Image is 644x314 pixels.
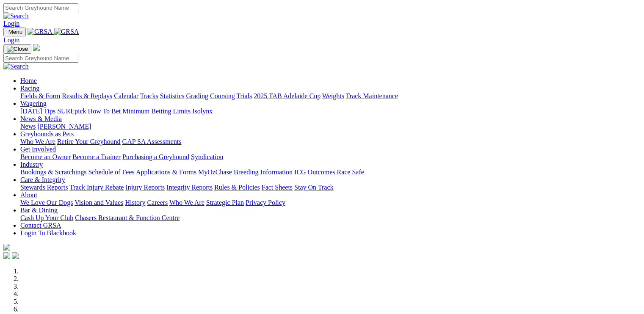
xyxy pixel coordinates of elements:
[20,77,37,84] a: Home
[122,107,191,115] a: Minimum Betting Limits
[206,199,244,206] a: Strategic Plan
[192,107,213,115] a: Isolynx
[234,168,293,176] a: Breeding Information
[214,184,260,191] a: Rules & Policies
[20,161,43,168] a: Industry
[3,20,19,27] a: Login
[186,92,208,99] a: Grading
[28,28,53,36] img: GRSA
[262,184,293,191] a: Fact Sheets
[12,252,19,259] img: twitter.svg
[147,199,168,206] a: Careers
[72,153,121,160] a: Become a Trainer
[20,130,74,138] a: Greyhounds as Pets
[3,36,19,44] a: Login
[140,92,158,99] a: Tracks
[33,44,40,51] img: logo-grsa-white.png
[20,85,39,92] a: Racing
[88,107,121,115] a: How To Bet
[20,153,71,160] a: Become an Owner
[294,168,335,176] a: ICG Outcomes
[69,184,124,191] a: Track Injury Rebate
[114,92,138,99] a: Calendar
[88,168,134,176] a: Schedule of Fees
[337,168,364,176] a: Race Safe
[75,199,123,206] a: Vision and Values
[169,199,205,206] a: Who We Are
[20,214,73,221] a: Cash Up Your Club
[20,123,36,130] a: News
[20,184,641,191] div: Care & Integrity
[20,214,641,222] div: Bar & Dining
[246,199,285,206] a: Privacy Policy
[7,46,28,52] img: Close
[3,252,10,259] img: facebook.svg
[57,138,121,145] a: Retire Your Greyhound
[20,222,61,229] a: Contact GRSA
[20,176,65,183] a: Care & Integrity
[254,92,321,99] a: 2025 TAB Adelaide Cup
[122,138,182,145] a: GAP SA Assessments
[3,44,31,54] button: Toggle navigation
[198,168,232,176] a: MyOzChase
[20,153,641,161] div: Get Involved
[125,199,145,206] a: History
[8,29,22,35] span: Menu
[20,123,641,130] div: News & Media
[20,107,55,115] a: [DATE] Tips
[20,138,55,145] a: Who We Are
[75,214,180,221] a: Chasers Restaurant & Function Centre
[20,92,641,100] div: Racing
[3,12,29,20] img: Search
[20,146,56,153] a: Get Involved
[3,3,78,12] input: Search
[20,168,641,176] div: Industry
[20,138,641,146] div: Greyhounds as Pets
[20,92,60,99] a: Fields & Form
[136,168,196,176] a: Applications & Forms
[236,92,252,99] a: Trials
[294,184,333,191] a: Stay On Track
[3,244,10,251] img: logo-grsa-white.png
[191,153,223,160] a: Syndication
[57,107,86,115] a: SUREpick
[166,184,213,191] a: Integrity Reports
[20,168,86,176] a: Bookings & Scratchings
[20,207,58,214] a: Bar & Dining
[20,199,641,207] div: About
[122,153,189,160] a: Purchasing a Greyhound
[346,92,398,99] a: Track Maintenance
[20,107,641,115] div: Wagering
[20,115,62,122] a: News & Media
[210,92,235,99] a: Coursing
[322,92,344,99] a: Weights
[20,199,73,206] a: We Love Our Dogs
[3,28,26,36] button: Toggle navigation
[54,28,79,36] img: GRSA
[37,123,91,130] a: [PERSON_NAME]
[3,63,29,70] img: Search
[20,100,47,107] a: Wagering
[125,184,165,191] a: Injury Reports
[20,184,68,191] a: Stewards Reports
[20,191,37,198] a: About
[3,54,78,63] input: Search
[160,92,185,99] a: Statistics
[20,229,76,237] a: Login To Blackbook
[62,92,112,99] a: Results & Replays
